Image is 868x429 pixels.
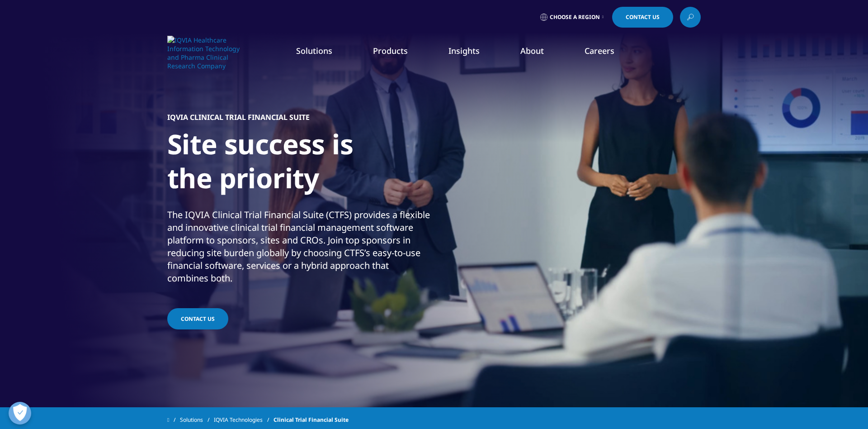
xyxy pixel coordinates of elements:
span: contact us [181,315,215,323]
a: Careers [585,45,614,56]
span: Choose a Region [550,14,600,21]
p: The IQVIA Clinical Trial Financial Suite (CTFS) provides a flexible and innovative clinical trial... [167,209,432,290]
h5: IQVIA CLINICAL TRIAL FINANCIAL SUITE [167,113,310,122]
a: Insights [448,45,480,56]
a: Solutions [180,412,214,428]
h1: Site success is the priority [167,127,506,200]
span: Clinical Trial Financial Suite [274,412,349,428]
a: Solutions [296,45,332,56]
a: Contact Us [612,7,673,28]
span: Contact Us [626,14,660,20]
img: IQVIA Healthcare Information Technology and Pharma Clinical Research Company [167,36,240,70]
a: About [520,45,544,56]
nav: Primary [243,32,701,74]
a: IQVIA Technologies [214,412,274,428]
button: Open Preferences [9,402,31,424]
a: Products [373,45,408,56]
a: contact us [167,308,228,329]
